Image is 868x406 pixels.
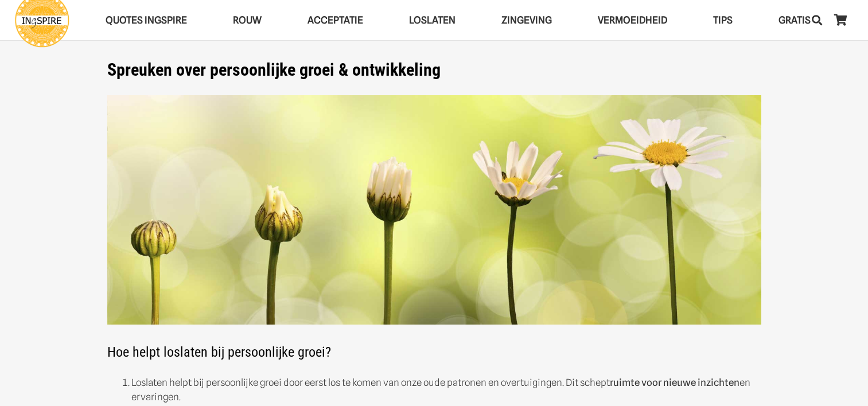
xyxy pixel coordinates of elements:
a: ZingevingZingeving Menu [478,6,575,35]
span: QUOTES INGSPIRE [106,14,187,26]
h1: Spreuken over persoonlijke groei & ontwikkeling [107,60,761,80]
a: Zoeken [805,6,828,34]
strong: ruimte voor nieuwe inzichten [610,377,739,388]
span: Loslaten [409,14,456,26]
a: TIPSTIPS Menu [690,6,756,35]
a: QUOTES INGSPIREQUOTES INGSPIRE Menu [83,6,210,35]
a: AcceptatieAcceptatie Menu [285,6,386,35]
span: GRATIS [779,14,811,26]
span: ROUW [233,14,262,26]
li: Loslaten helpt bij persoonlijke groei door eerst los te komen van onze oude patronen en overtuigi... [131,376,761,404]
a: LoslatenLoslaten Menu [386,6,478,35]
a: GRATISGRATIS Menu [756,6,834,35]
span: Zingeving [501,14,552,26]
a: ROUWROUW Menu [210,6,285,35]
span: TIPS [713,14,733,26]
span: Acceptatie [308,14,363,26]
a: VERMOEIDHEIDVERMOEIDHEID Menu [575,6,690,35]
img: De mooiste spreuken over persoonlijke ontwikkeling en quotes over persoonlijke groei van ingspire [107,95,761,325]
span: VERMOEIDHEID [598,14,667,26]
